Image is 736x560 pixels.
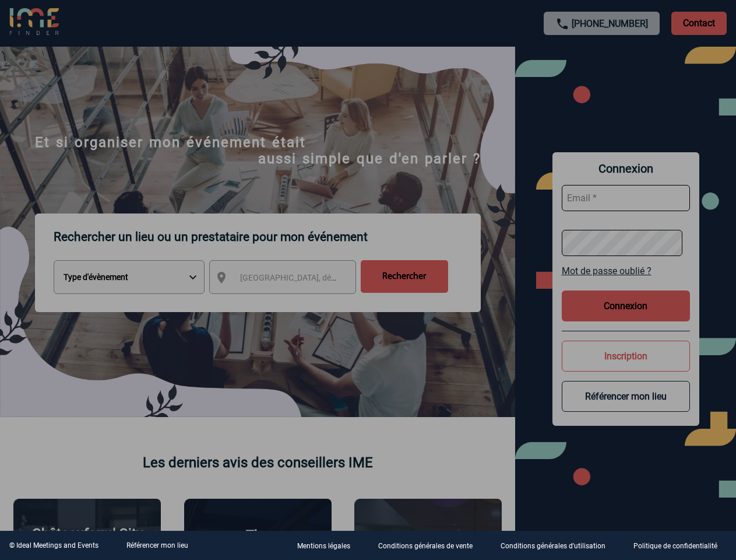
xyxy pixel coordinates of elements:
[9,541,98,549] div: © Ideal Meetings and Events
[126,541,188,549] a: Référencer mon lieu
[501,542,605,551] p: Conditions générales d'utilisation
[288,540,369,551] a: Mentions légales
[378,542,473,551] p: Conditions générales de vente
[369,540,491,551] a: Conditions générales de vente
[633,542,717,551] p: Politique de confidentialité
[624,540,736,551] a: Politique de confidentialité
[491,540,624,551] a: Conditions générales d'utilisation
[297,542,350,551] p: Mentions légales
